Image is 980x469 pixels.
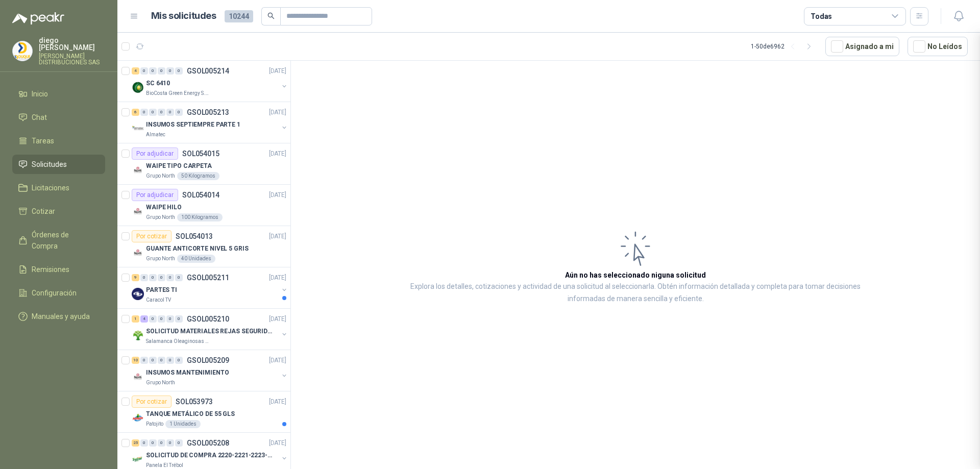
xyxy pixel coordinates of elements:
[39,53,105,65] p: [PERSON_NAME] DISTRIBUCIONES SAS
[32,112,47,123] span: Chat
[12,260,105,279] a: Remisiones
[811,11,832,22] div: Todas
[32,88,48,100] span: Inicio
[225,10,253,22] span: 10244
[32,206,55,217] span: Cotizar
[32,311,90,322] span: Manuales y ayuda
[151,9,216,23] h1: Mis solicitudes
[13,41,32,61] img: Company Logo
[12,131,105,151] a: Tareas
[267,12,275,19] span: search
[32,135,54,146] span: Tareas
[32,287,77,299] span: Configuración
[32,159,67,170] span: Solicitudes
[12,12,64,24] img: Logo peakr
[12,108,105,127] a: Chat
[39,37,105,51] p: diego [PERSON_NAME]
[32,264,69,275] span: Remisiones
[12,225,105,256] a: Órdenes de Compra
[12,283,105,303] a: Configuración
[12,178,105,198] a: Licitaciones
[12,84,105,104] a: Inicio
[12,155,105,174] a: Solicitudes
[32,182,69,193] span: Licitaciones
[12,202,105,221] a: Cotizar
[32,229,95,252] span: Órdenes de Compra
[12,307,105,326] a: Manuales y ayuda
